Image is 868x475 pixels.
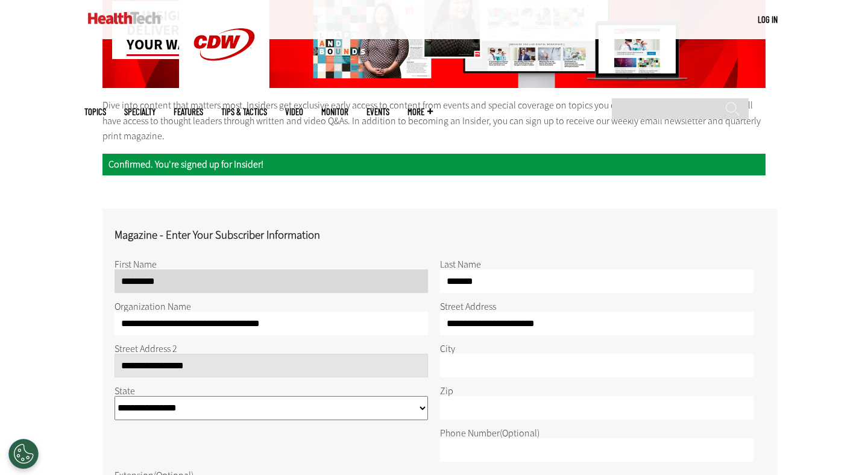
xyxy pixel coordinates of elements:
div: User menu [758,13,778,26]
span: Specialty [124,107,156,116]
a: CDW [179,80,269,92]
button: Open Preferences [8,439,39,469]
span: More [407,107,433,116]
label: City [440,342,455,355]
label: First Name [115,258,157,271]
a: Events [366,107,389,116]
label: Street Address [440,300,496,313]
div: Cookies Settings [8,439,39,469]
label: Zip [440,385,453,397]
a: Features [174,107,203,116]
a: Video [285,107,303,116]
label: Organization Name [115,300,191,313]
span: (Optional) [500,427,539,439]
label: Phone Number [440,427,539,439]
a: Tips & Tactics [221,107,267,116]
img: Home [88,12,161,24]
a: Log in [758,14,778,25]
label: Last Name [440,258,481,271]
label: State [115,385,135,397]
a: MonITor [321,107,348,116]
h3: Magazine - Enter Your Subscriber Information [115,230,320,241]
label: Street Address 2 [115,342,177,355]
div: Confirmed. You're signed up for Insider! [102,154,766,175]
span: Topics [84,107,106,116]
